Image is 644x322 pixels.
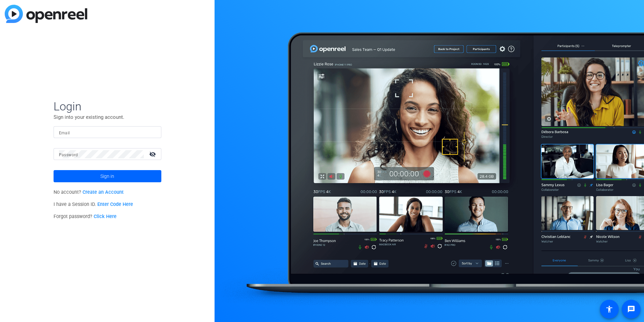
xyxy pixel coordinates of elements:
[59,153,78,157] mat-label: Password
[145,149,161,159] mat-icon: visibility_off
[54,189,124,195] span: No account?
[59,131,70,135] mat-label: Email
[59,128,156,136] input: Enter Email Address
[97,202,133,207] a: Enter Code Here
[54,113,161,121] p: Sign into your existing account.
[605,305,613,313] mat-icon: accessibility
[627,305,635,313] mat-icon: message
[94,214,117,219] a: Click Here
[5,5,87,23] img: blue-gradient.svg
[83,189,124,195] a: Create an Account
[54,99,161,113] span: Login
[54,202,133,207] span: I have a Session ID.
[54,214,117,219] span: Forgot password?
[54,170,161,182] button: Sign in
[100,168,114,185] span: Sign in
